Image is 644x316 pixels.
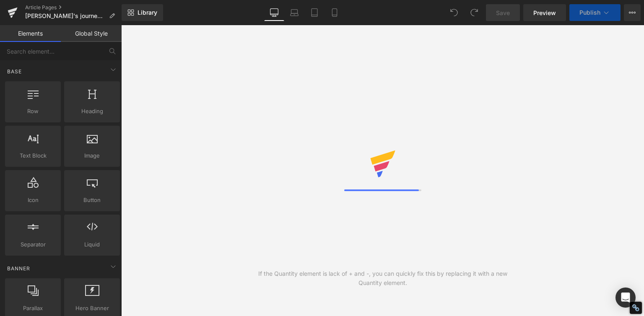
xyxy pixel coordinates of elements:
[632,304,640,312] div: Restore Info Box &#10;&#10;NoFollow Info:&#10; META-Robots NoFollow: &#09;true&#10; META-Robots N...
[6,67,23,75] span: Base
[67,151,117,160] span: Image
[8,304,58,313] span: Parallax
[61,25,122,42] a: Global Style
[569,4,621,21] button: Publish
[284,4,304,21] a: Laptop
[615,288,636,308] div: Open Intercom Messenger
[25,13,106,19] span: [PERSON_NAME]'s journey to enhance customer loyalty and increase 23% of repeat purchases
[67,240,117,249] span: Liquid
[8,107,58,116] span: Row
[523,4,566,21] a: Preview
[67,107,117,116] span: Heading
[624,4,641,21] button: More
[8,196,58,205] span: Icon
[446,4,462,21] button: Undo
[67,196,117,205] span: Button
[466,4,483,21] button: Redo
[533,8,556,17] span: Preview
[122,4,163,21] a: New Library
[67,304,117,313] span: Hero Banner
[6,264,31,272] span: Banner
[325,4,345,21] a: Mobile
[304,4,325,21] a: Tablet
[138,9,157,16] span: Library
[8,151,58,160] span: Text Block
[579,9,600,16] span: Publish
[25,4,122,11] a: Article Pages
[264,4,284,21] a: Desktop
[252,269,514,288] div: If the Quantity element is lack of + and -, you can quickly fix this by replacing it with a new Q...
[8,240,58,249] span: Separator
[496,8,510,17] span: Save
